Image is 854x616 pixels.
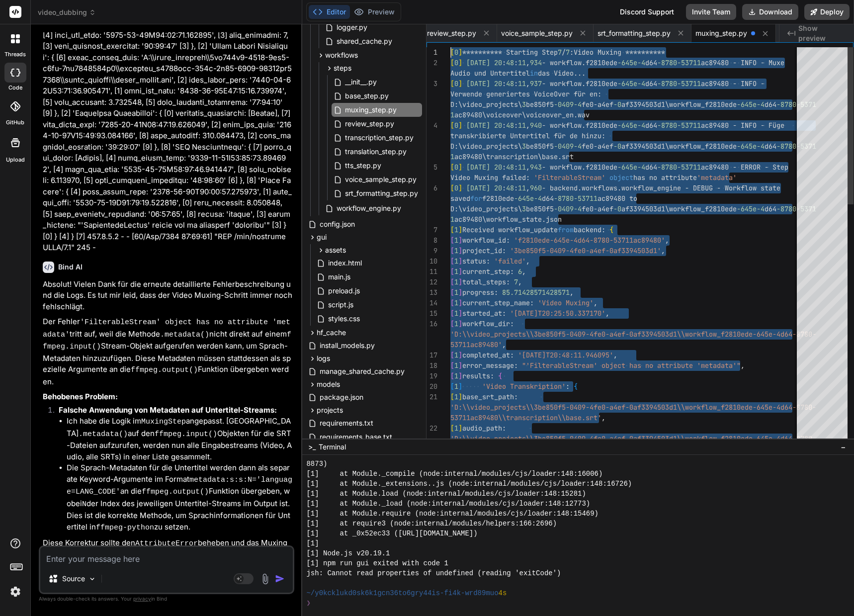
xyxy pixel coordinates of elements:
span: workflow_id [462,236,506,245]
span: '3be850f5-0409-4fe0-a4ef-0af3394503d1' [510,246,661,255]
span: Video Muxing failed [450,173,526,182]
span: ] [458,58,462,67]
span: progress [462,288,494,297]
span: fe0-a4ef [582,100,613,109]
span: transkribierte Untertitel für de hinzu [450,131,601,140]
span: 1 [454,267,458,276]
span: : [502,58,506,67]
span: : [510,351,514,359]
span: muxing_step.py [695,28,747,38]
span: : [601,225,605,234]
span: assets [325,245,346,255]
span: -8780-53711 [657,163,701,172]
h6: Bind AI [58,262,83,272]
span: review_step.py [344,118,395,130]
span: [ [450,236,454,245]
span: [ [450,351,454,359]
span: -0409-4 [554,204,582,213]
span: workflow_dir [462,319,510,328]
span: , [502,340,506,349]
span: : [601,131,605,140]
div: 2 [427,58,437,68]
span: 94503d1\\workflow_f2810ede-645e-4d64-8780- [649,330,816,339]
span: config.json [319,218,356,230]
span: has no attribute [633,173,697,182]
span: 1 [450,152,454,161]
span: - workflow.f2810ede [542,79,617,88]
img: Pick Models [88,575,96,583]
span: 11 [518,121,526,130]
span: af3394503d1\workflow_f2810ede [621,100,737,109]
span: , [526,163,530,172]
span: 1 [454,361,458,370]
span: ac89480 - INFO - Füge [701,121,784,130]
span: -8780-5371 [776,142,816,151]
span: , [594,298,598,307]
span: 934 [530,58,542,67]
span: started_at [462,309,502,318]
span: : [494,288,498,297]
button: Editor [309,5,350,19]
span: 'D:\\video_projects\\3be850f5-0409-4fe0-a4ef-0af33 [450,330,649,339]
span: error_message [462,361,514,370]
span: 0 [454,163,458,172]
span: -0409-4 [554,142,582,151]
span: ac89480 to [598,194,637,203]
span: -645e-4 [617,58,645,67]
span: Show preview [798,23,846,43]
div: Discord Support [614,4,680,20]
div: 11 [427,266,437,277]
span: 1 [454,309,458,318]
span: , [570,288,574,297]
span: translation_step.py [344,146,408,158]
span: 1 [454,319,458,328]
span: in [530,69,538,78]
span: : [502,309,506,318]
span: [ [450,298,454,307]
span: , [518,277,522,286]
span: f2810ede [482,194,514,203]
span: : [514,183,518,192]
button: Preview [350,5,399,19]
span: -8780-53711 [657,121,701,130]
span: 7 [566,48,570,57]
span: 7 [558,48,562,57]
span: 1 [454,246,458,255]
span: , [526,79,530,88]
span: das Video... [538,69,586,78]
span: 48 [506,58,514,67]
span: 'Video Muxing' [538,298,594,307]
span: fe0-a4ef [582,142,613,151]
span: 11 [518,79,526,88]
span: ] [458,79,462,88]
span: -0 [613,100,621,109]
span: - workflow.f2810ede [542,121,617,130]
span: , [526,257,530,265]
span: [ [450,319,454,328]
span: : [506,236,510,245]
span: 0 [454,183,458,192]
span: 1 [454,288,458,297]
span: install_models.py [319,340,376,352]
span: 1 [454,277,458,286]
span: ac89480 - INFO - Muxe [701,58,784,67]
label: Upload [6,156,25,164]
span: 0 [454,48,458,57]
span: srt_formatting_step.py [344,187,419,199]
span: af3394503d1\workflow_f2810ede [621,204,737,213]
span: -8780-53711 [657,79,701,88]
span: : [502,246,506,255]
span: 48 [506,121,514,130]
span: ] [458,319,462,328]
span: 'f2810ede-645e-4d64-8780-53711ac89480' [514,236,665,245]
span: \video_projects\ [458,142,522,151]
span: [ [450,267,454,276]
div: 14 [427,298,437,308]
span: -645e-4 [617,163,645,172]
button: Deploy [804,4,850,20]
span: ] [458,361,462,370]
span: : [570,48,574,57]
span: : [502,79,506,88]
label: code [8,84,22,92]
span: - workflow.f2810ede [542,58,617,67]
